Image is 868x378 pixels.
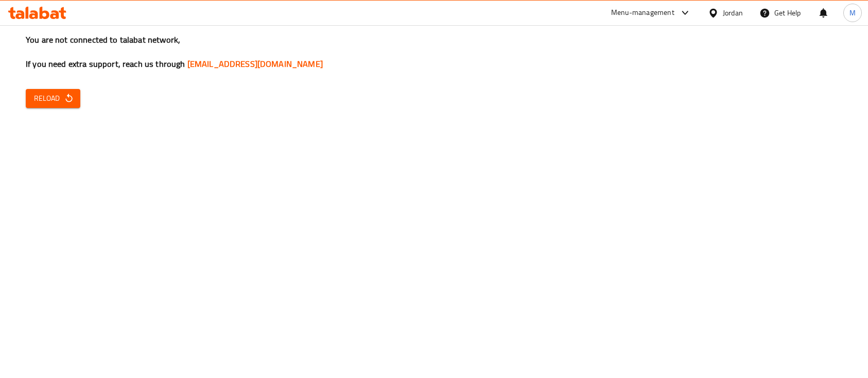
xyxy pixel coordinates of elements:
[849,7,856,19] span: M
[723,7,743,19] div: Jordan
[26,89,80,108] button: Reload
[611,7,674,19] div: Menu-management
[187,56,323,71] a: [EMAIL_ADDRESS][DOMAIN_NAME]
[26,34,842,70] h3: You are not connected to talabat network, If you need extra support, reach us through
[34,92,72,105] span: Reload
